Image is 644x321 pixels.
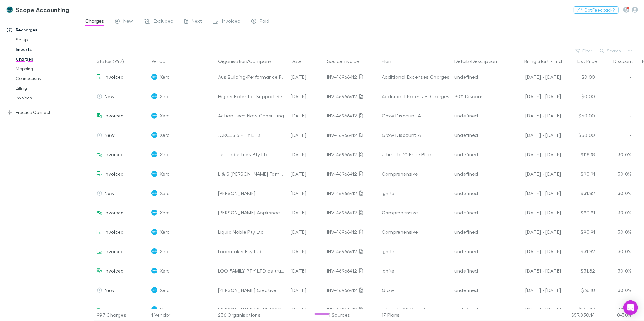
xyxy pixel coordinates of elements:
div: 30.0% [598,261,634,280]
div: Aus Building-Performance Pty Ltd [218,67,286,87]
a: Connections [10,74,84,83]
span: Excluded [154,18,173,26]
div: Ignite [382,242,450,261]
span: Xero [160,222,170,242]
div: 30.0% [598,145,634,164]
div: Loanmaker Pty Ltd [218,242,286,261]
div: Comprehensive [382,203,450,222]
span: Xero [160,106,170,125]
span: Xero [160,242,170,261]
div: [DATE] [288,280,325,300]
span: Xero [160,125,170,145]
div: 30.0% [598,203,634,222]
button: Search [597,47,625,55]
div: $90.91 [561,222,598,242]
img: Xero's Logo [151,287,157,293]
div: $31.82 [561,242,598,261]
span: Invoiced [105,113,124,118]
div: undefined [454,164,504,184]
a: Invoices [10,93,84,103]
span: Charges [85,18,104,26]
img: Xero's Logo [151,113,157,119]
img: Xero's Logo [151,171,157,177]
div: Just Industries Pty Ltd [218,145,286,164]
div: [DATE] - [DATE] [509,164,561,184]
div: Additional Expenses Charges [382,67,450,87]
div: 90% Discount. [454,87,504,106]
div: undefined [454,222,504,242]
div: [DATE] [288,184,325,203]
div: $118.18 [561,145,598,164]
div: INV-46966412 [327,145,377,164]
div: INV-46966412 [327,300,377,319]
span: Invoiced [105,74,124,80]
div: [DATE] - [DATE] [509,67,561,87]
div: $0.00 [561,67,598,87]
img: Xero's Logo [151,74,157,80]
button: Organisation/Company [218,55,279,67]
span: New [123,18,133,26]
div: Grow Discount A [382,125,450,145]
div: 997 Charges [94,309,149,321]
div: [DATE] [288,67,325,87]
span: Xero [160,261,170,280]
div: 1 Vendor [149,309,203,321]
div: 11 Sources [325,309,379,321]
button: Details/Description [454,55,504,67]
div: INV-46966412 [327,106,377,125]
span: Xero [160,87,170,106]
img: Xero's Logo [151,93,157,99]
div: $50.00 [561,106,598,125]
span: Invoiced [105,268,124,273]
div: Comprehensive [382,164,450,184]
span: Invoiced [105,306,124,312]
div: undefined [454,67,504,87]
div: [DATE] - [DATE] [509,125,561,145]
span: Xero [160,145,170,164]
div: Grow [382,280,450,300]
span: New [105,132,115,138]
div: INV-46966412 [327,125,377,145]
img: Xero's Logo [151,229,157,235]
div: $31.82 [561,261,598,280]
button: End [554,55,562,67]
div: [DATE] - [DATE] [509,184,561,203]
div: undefined [454,106,504,125]
div: [PERSON_NAME] Appliance And Electrical Pty Ltd [218,203,286,222]
div: [DATE] [288,203,325,222]
img: Xero's Logo [151,210,157,216]
div: L & S [PERSON_NAME] Family Trust [218,164,286,184]
div: 17 Plans [379,309,452,321]
div: 30.0% [598,164,634,184]
div: Ignite [382,261,450,280]
div: 236 Organisations [216,309,288,321]
a: Billing [10,83,84,93]
div: Grow Discount A [382,106,450,125]
div: 30.0% [598,222,634,242]
div: [DATE] [288,106,325,125]
button: Plan [382,55,398,67]
div: INV-46966412 [327,164,377,184]
div: undefined [454,261,504,280]
div: [DATE] - [DATE] [509,261,561,280]
div: $31.82 [561,184,598,203]
div: INV-46966412 [327,222,377,242]
div: undefined [454,242,504,261]
div: [DATE] [288,300,325,319]
div: [DATE] - [DATE] [509,87,561,106]
span: Xero [160,203,170,222]
div: - [598,87,634,106]
span: Invoiced [222,18,240,26]
div: Ultimate 10 Price Plan [382,145,450,164]
span: Xero [160,300,170,319]
div: Higher Potential Support Services Pty Ltd [218,87,286,106]
div: INV-46966412 [327,67,377,87]
div: Comprehensive [382,222,450,242]
div: [PERSON_NAME] [218,184,286,203]
button: Got Feedback? [574,6,619,14]
div: [DATE] [288,125,325,145]
div: - [509,55,568,67]
img: Xero's Logo [151,190,157,196]
div: $90.91 [561,164,598,184]
a: Charges [10,54,84,64]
